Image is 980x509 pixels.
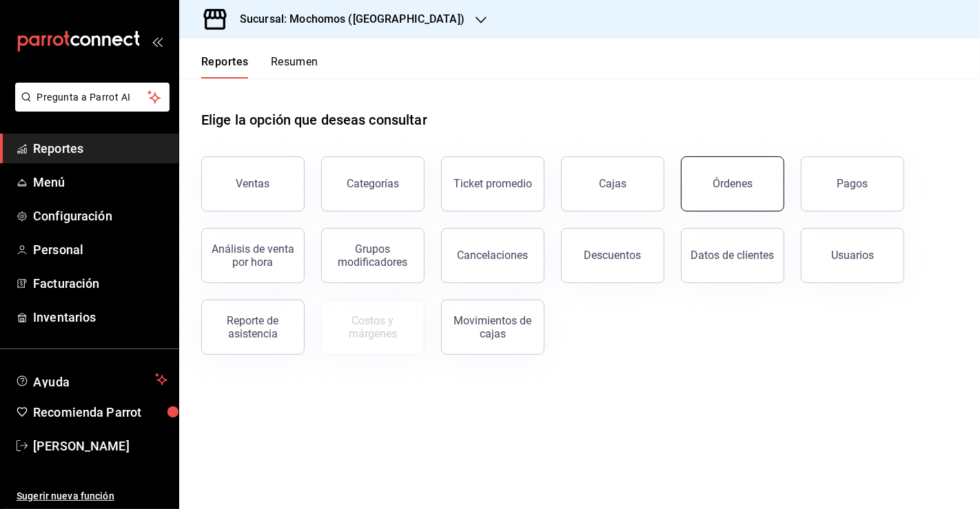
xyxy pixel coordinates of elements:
[837,177,868,190] div: Pagos
[347,177,399,190] div: Categorías
[37,90,148,105] span: Pregunta a Parrot AI
[321,300,425,355] button: Contrata inventarios para ver este reporte
[561,156,664,211] a: Cajas
[33,274,167,293] span: Facturación
[713,177,753,190] div: Órdenes
[441,300,544,355] button: Movimientos de cajas
[330,314,416,340] div: Costos y márgenes
[17,489,167,503] span: Sugerir nueva función
[450,314,535,340] div: Movimientos de cajas
[201,110,427,130] h1: Elige la opción que deseas consultar
[831,249,874,262] div: Usuarios
[33,240,167,259] span: Personal
[441,228,544,283] button: Cancelaciones
[10,100,170,114] a: Pregunta a Parrot AI
[33,173,167,191] span: Menú
[210,314,296,340] div: Reporte de asistencia
[681,228,784,283] button: Datos de clientes
[458,249,529,262] div: Cancelaciones
[599,176,627,192] div: Cajas
[201,55,318,79] div: navigation tabs
[201,156,305,211] button: Ventas
[33,437,167,455] span: [PERSON_NAME]
[201,228,305,283] button: Análisis de venta por hora
[201,55,249,79] button: Reportes
[229,11,465,28] h3: Sucursal: Mochomos ([GEOGRAPHIC_DATA])
[33,371,150,388] span: Ayuda
[33,207,167,225] span: Configuración
[15,83,170,112] button: Pregunta a Parrot AI
[330,242,416,269] div: Grupos modificadores
[201,300,305,355] button: Reporte de asistencia
[801,156,904,211] button: Pagos
[584,249,642,262] div: Descuentos
[561,228,664,283] button: Descuentos
[681,156,784,211] button: Órdenes
[441,156,544,211] button: Ticket promedio
[33,403,167,422] span: Recomienda Parrot
[691,249,775,262] div: Datos de clientes
[271,55,318,79] button: Resumen
[453,177,532,190] div: Ticket promedio
[152,36,163,47] button: open_drawer_menu
[210,242,296,269] div: Análisis de venta por hora
[801,228,904,283] button: Usuarios
[236,177,270,190] div: Ventas
[321,228,425,283] button: Grupos modificadores
[321,156,425,211] button: Categorías
[33,139,167,158] span: Reportes
[33,308,167,326] span: Inventarios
